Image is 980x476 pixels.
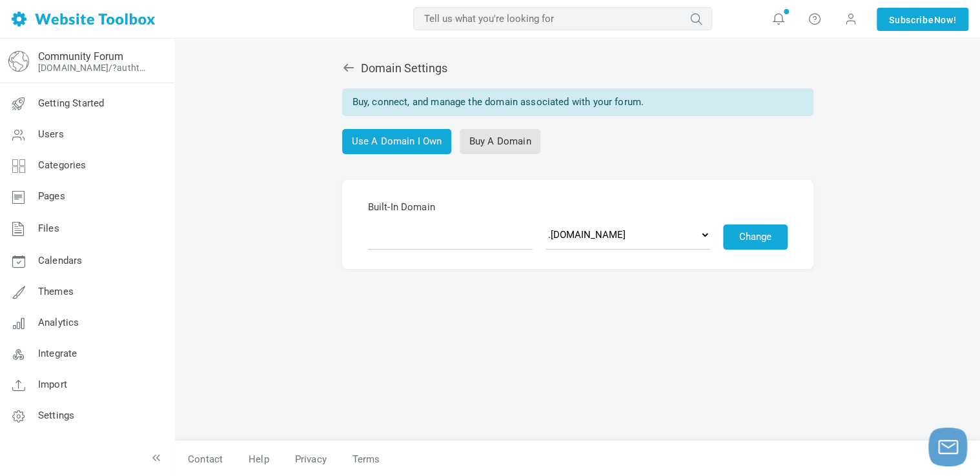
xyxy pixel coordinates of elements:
[282,448,340,471] a: Privacy
[38,317,79,328] span: Analytics
[38,286,74,297] span: Themes
[38,190,65,202] span: Pages
[38,379,67,390] span: Import
[342,88,813,116] div: Buy, connect, and manage the domain associated with your forum.
[236,448,282,471] a: Help
[38,348,77,359] span: Integrate
[38,97,104,109] span: Getting Started
[38,128,64,140] span: Users
[38,63,150,73] a: [DOMAIN_NAME]/?authtoken=b91aec9cb5fd9a3fca1ecc79f0bf1e68&rememberMe=1
[928,428,967,466] button: Launch chat
[342,61,813,75] h2: Domain Settings
[368,199,788,215] span: Built-In Domain
[340,448,380,471] a: Terms
[877,8,968,31] a: SubscribeNow!
[460,129,541,154] a: Buy A Domain
[38,159,87,171] span: Categories
[342,129,452,154] a: Use A Domain I Own
[8,51,29,72] img: globe-icon.png
[38,410,74,421] span: Settings
[38,255,82,266] span: Calendars
[38,223,59,234] span: Files
[413,7,712,30] input: Tell us what you're looking for
[934,13,956,27] span: Now!
[723,224,788,250] button: Change
[175,448,236,471] a: Contact
[38,50,123,63] a: Community Forum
